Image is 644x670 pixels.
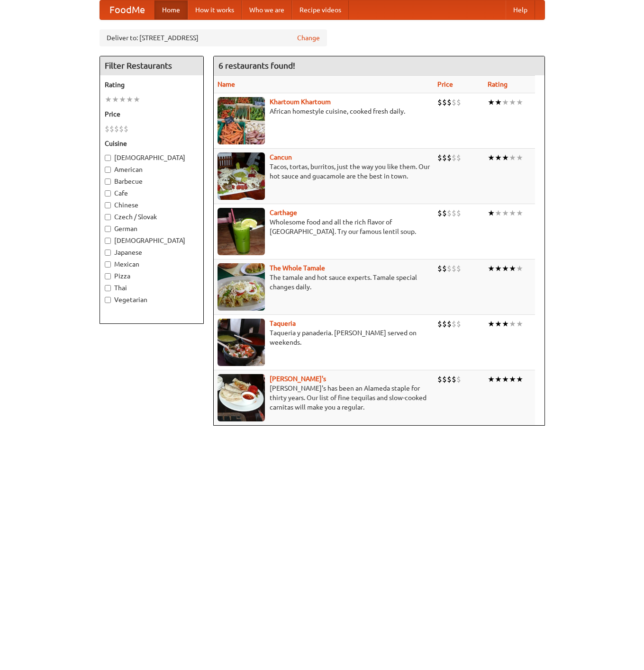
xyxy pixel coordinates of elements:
a: Cancun [270,153,292,161]
li: $ [442,263,447,274]
li: ★ [516,319,523,329]
li: $ [447,208,452,218]
li: ★ [495,319,502,329]
li: ★ [488,319,495,329]
a: The Whole Tamale [270,264,325,272]
a: How it works [188,0,242,19]
li: ★ [495,374,502,384]
a: Carthage [270,209,297,216]
li: ★ [509,374,516,384]
li: $ [442,152,447,163]
li: $ [109,124,114,134]
a: Rating [488,80,508,88]
a: [PERSON_NAME]'s [270,375,326,383]
h4: Filter Restaurants [100,56,203,75]
li: $ [452,319,456,329]
li: ★ [516,208,523,218]
input: Vegetarian [105,297,111,303]
li: ★ [509,208,516,218]
li: ★ [119,94,126,105]
p: The tamale and hot sauce experts. Tamale special changes daily. [218,273,430,292]
p: [PERSON_NAME]'s has been an Alameda staple for thirty years. Our list of fine tequilas and slow-c... [218,384,430,412]
label: Thai [105,283,199,293]
li: $ [452,374,456,384]
input: Mexican [105,261,111,268]
li: $ [442,208,447,218]
li: $ [442,374,447,384]
li: ★ [105,94,112,105]
li: ★ [502,374,509,384]
p: African homestyle cuisine, cooked fresh daily. [218,107,430,116]
li: $ [447,263,452,274]
li: $ [447,319,452,329]
input: Chinese [105,202,111,208]
label: [DEMOGRAPHIC_DATA] [105,236,199,245]
input: Cafe [105,190,111,197]
li: $ [456,97,461,107]
li: ★ [488,152,495,163]
li: ★ [502,152,509,163]
li: ★ [509,152,516,163]
li: $ [437,374,442,384]
input: Japanese [105,250,111,256]
li: ★ [488,97,495,107]
li: $ [452,263,456,274]
li: ★ [516,374,523,384]
a: Home [154,0,188,19]
li: $ [456,152,461,163]
label: Vegetarian [105,295,199,304]
label: American [105,165,199,174]
li: $ [124,124,128,134]
label: Pizza [105,271,199,281]
li: $ [114,124,119,134]
li: $ [105,124,109,134]
input: Pizza [105,273,111,279]
li: ★ [502,97,509,107]
a: Price [437,80,453,88]
h5: Price [105,109,199,119]
li: $ [452,208,456,218]
p: Taqueria y panaderia. [PERSON_NAME] served on weekends. [218,328,430,347]
li: ★ [516,152,523,163]
li: ★ [495,152,502,163]
img: pedros.jpg [218,374,265,421]
a: Recipe videos [292,0,349,19]
li: $ [437,152,442,163]
a: Change [297,33,320,43]
label: Barbecue [105,177,199,186]
a: FoodMe [100,0,154,19]
h5: Rating [105,80,199,89]
img: wholetamale.jpg [218,263,265,311]
ng-pluralize: 6 restaurants found! [218,61,295,70]
a: Help [506,0,535,19]
a: Taqueria [270,320,296,327]
input: Barbecue [105,179,111,185]
p: Wholesome food and all the rich flavor of [GEOGRAPHIC_DATA]. Try our famous lentil soup. [218,217,430,236]
li: $ [456,319,461,329]
div: Deliver to: [STREET_ADDRESS] [100,29,327,46]
li: $ [437,97,442,107]
li: $ [442,97,447,107]
li: $ [447,152,452,163]
li: $ [437,263,442,274]
li: ★ [112,94,119,105]
label: Mexican [105,259,199,269]
li: $ [452,152,456,163]
p: Tacos, tortas, burritos, just the way you like them. Our hot sauce and guacamole are the best in ... [218,162,430,181]
li: ★ [488,374,495,384]
a: Who we are [242,0,292,19]
li: ★ [502,208,509,218]
li: $ [442,319,447,329]
img: taqueria.jpg [218,319,265,366]
h5: Cuisine [105,139,199,148]
li: $ [447,97,452,107]
li: ★ [126,94,133,105]
input: [DEMOGRAPHIC_DATA] [105,155,111,161]
li: ★ [509,263,516,274]
li: ★ [502,263,509,274]
label: Japanese [105,248,199,257]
